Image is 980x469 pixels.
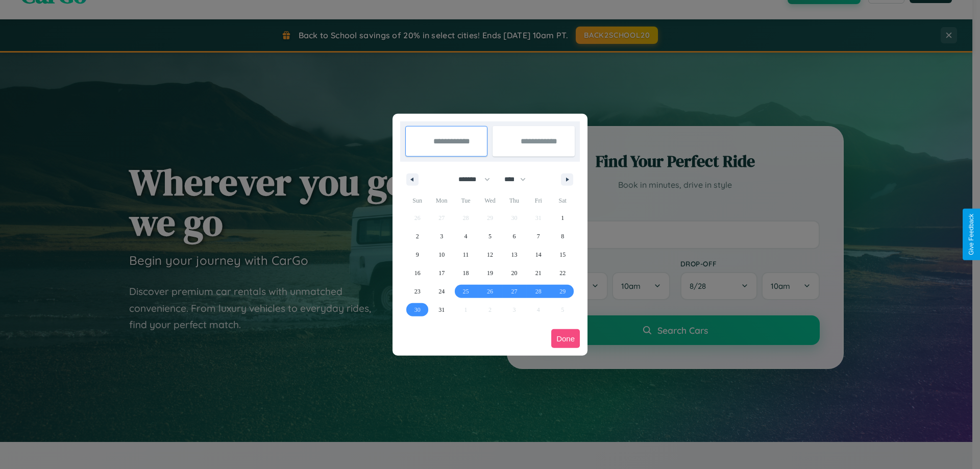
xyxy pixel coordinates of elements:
button: 6 [502,227,526,245]
button: 25 [454,282,478,301]
span: 7 [537,227,540,245]
button: 22 [551,264,575,282]
button: 7 [526,227,550,245]
span: 16 [414,264,421,282]
span: 25 [463,282,469,301]
span: 20 [511,264,517,282]
button: 15 [551,245,575,264]
span: 15 [559,245,566,264]
button: Done [551,329,580,348]
button: 3 [429,227,453,245]
span: 21 [535,264,542,282]
span: 30 [414,301,421,319]
span: 17 [438,264,445,282]
span: 6 [512,227,516,245]
span: 5 [488,227,492,245]
button: 11 [454,245,478,264]
span: 1 [561,209,564,227]
span: 10 [438,245,445,264]
span: 22 [559,264,566,282]
span: Mon [429,192,453,209]
button: 17 [429,264,453,282]
button: 9 [405,245,429,264]
span: Tue [454,192,478,209]
span: 11 [463,245,469,264]
span: 27 [511,282,517,301]
span: Wed [478,192,502,209]
span: 13 [511,245,517,264]
span: 14 [535,245,542,264]
button: 19 [478,264,502,282]
span: 8 [561,227,564,245]
button: 12 [478,245,502,264]
span: 9 [416,245,419,264]
span: 26 [487,282,493,301]
span: 2 [416,227,419,245]
span: 18 [463,264,469,282]
span: 4 [464,227,468,245]
span: 31 [438,301,445,319]
span: 3 [440,227,443,245]
button: 26 [478,282,502,301]
span: Sat [551,192,575,209]
span: Fri [526,192,550,209]
button: 28 [526,282,550,301]
span: 28 [535,282,542,301]
span: Thu [502,192,526,209]
button: 20 [502,264,526,282]
button: 30 [405,301,429,319]
button: 18 [454,264,478,282]
button: 10 [429,245,453,264]
button: 13 [502,245,526,264]
button: 21 [526,264,550,282]
button: 24 [429,282,453,301]
button: 14 [526,245,550,264]
span: 24 [438,282,445,301]
span: 19 [487,264,493,282]
button: 4 [454,227,478,245]
button: 29 [551,282,575,301]
button: 23 [405,282,429,301]
span: 12 [487,245,493,264]
div: Give Feedback [968,214,975,255]
button: 5 [478,227,502,245]
button: 8 [551,227,575,245]
span: 23 [414,282,421,301]
button: 2 [405,227,429,245]
span: Sun [405,192,429,209]
span: 29 [559,282,566,301]
button: 31 [429,301,453,319]
button: 1 [551,209,575,227]
button: 16 [405,264,429,282]
button: 27 [502,282,526,301]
